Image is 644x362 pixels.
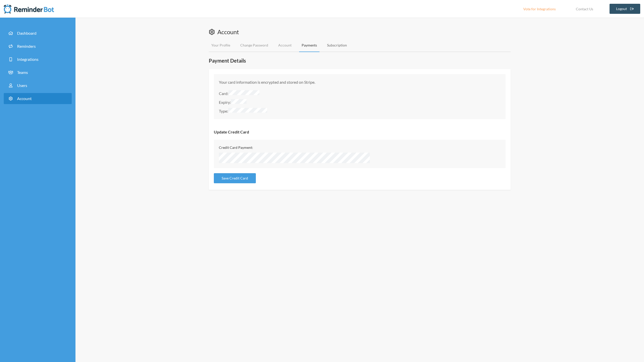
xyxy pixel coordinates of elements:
a: Dashboard [4,28,72,39]
span: Integrations [17,57,38,62]
a: Integrations [4,54,72,65]
h3: Update Credit Card [214,129,506,135]
span: Dashboard [17,31,36,35]
li: Expiry: [219,99,501,105]
a: Vote for Integrations [517,4,562,14]
span: Reminders [17,44,36,49]
label: Credit Card Payment: [219,145,501,150]
a: Contact Us [570,4,599,14]
a: Account [4,93,72,104]
li: Type: [219,108,501,114]
a: Reminders [4,41,72,52]
a: Subscription [325,39,349,52]
h2: Payment Details [209,57,511,64]
a: Logout [610,4,640,14]
li: Card: [219,90,501,97]
img: Reminder Bot [4,4,54,14]
a: Your Profile [209,39,233,52]
a: Users [4,80,72,91]
button: Save Credit Card [214,173,256,183]
h1: Account [209,28,511,36]
a: Teams [4,67,72,78]
a: Account [276,39,294,52]
a: Payments [299,39,319,52]
span: Users [17,83,27,88]
span: Teams [17,70,28,75]
p: Your card information is encrypted and stored on Stripe. [219,79,501,85]
span: Account [17,96,32,101]
a: Change Password [238,39,271,52]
